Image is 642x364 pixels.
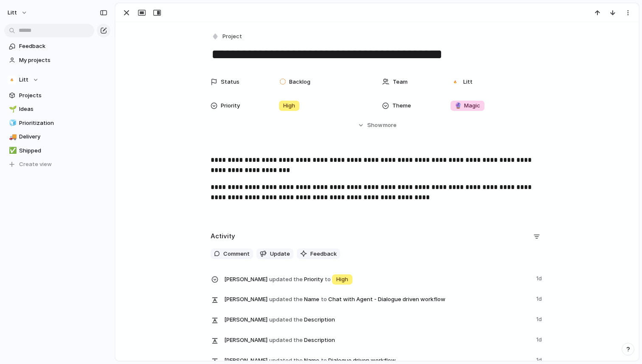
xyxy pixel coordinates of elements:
[4,130,110,143] a: 🚚Delivery
[269,316,303,324] span: updated the
[221,78,239,86] span: Status
[455,102,480,110] span: Magic
[19,56,107,65] span: My projects
[211,118,543,133] button: Showmore
[4,89,110,102] a: Projects
[224,313,531,325] span: Description
[211,231,235,241] h2: Activity
[224,295,267,304] span: [PERSON_NAME]
[224,336,267,344] span: [PERSON_NAME]
[270,250,290,258] span: Update
[4,117,110,130] a: 🧊Prioritization
[19,147,107,155] span: Shipped
[8,119,16,127] button: 🧊
[297,248,340,260] button: Feedback
[8,105,16,113] button: 🌱
[310,250,337,258] span: Feedback
[224,334,531,346] span: Description
[19,76,28,84] span: Litt
[221,102,240,110] span: Priority
[19,42,107,51] span: Feedback
[9,146,15,155] div: ✅
[269,336,303,344] span: updated the
[269,295,303,304] span: updated the
[224,275,267,284] span: [PERSON_NAME]
[4,103,110,116] a: 🌱Ideas
[19,160,52,169] span: Create view
[383,121,397,130] span: more
[455,102,462,109] span: 🔮
[463,78,473,86] span: Litt
[223,250,250,258] span: Comment
[536,273,543,283] span: 1d
[19,105,107,113] span: Ideas
[4,73,110,86] button: Litt
[8,133,16,141] button: 🚚
[536,293,543,303] span: 1d
[392,102,411,110] span: Theme
[321,295,327,304] span: to
[393,78,408,86] span: Team
[9,132,15,142] div: 🚚
[256,248,293,260] button: Update
[222,32,242,41] span: Project
[8,8,17,17] span: Litt
[4,6,32,20] button: Litt
[4,158,110,171] button: Create view
[4,40,110,53] a: Feedback
[536,313,543,324] span: 1d
[19,133,107,141] span: Delivery
[19,91,107,100] span: Projects
[283,102,295,110] span: High
[289,78,310,86] span: Backlog
[269,275,303,284] span: updated the
[9,118,15,128] div: 🧊
[19,119,107,127] span: Prioritization
[224,293,531,305] span: Name Chat with Agent - Dialogue driven workflow
[8,147,16,155] button: ✅
[224,316,267,324] span: [PERSON_NAME]
[4,54,110,67] a: My projects
[211,248,253,260] button: Comment
[336,275,348,284] span: High
[9,104,15,114] div: 🌱
[210,31,245,43] button: Project
[536,334,543,344] span: 1d
[325,275,331,284] span: to
[367,121,383,130] span: Show
[224,273,531,285] span: Priority
[4,144,110,157] a: ✅Shipped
